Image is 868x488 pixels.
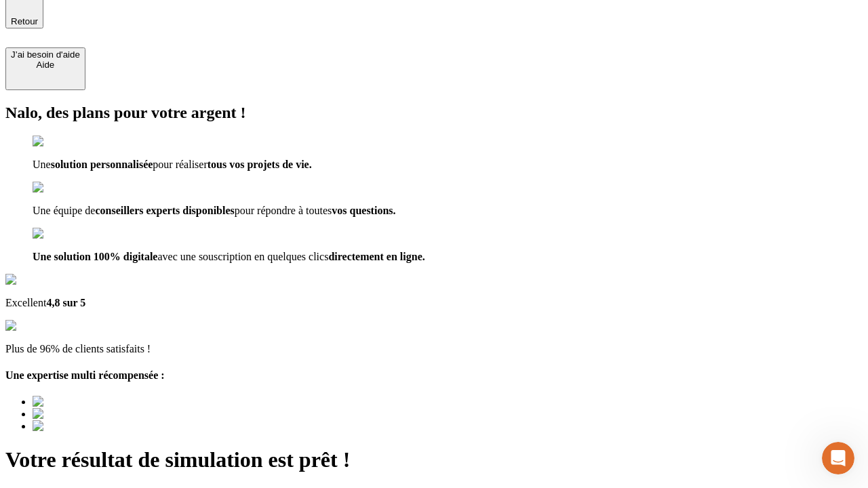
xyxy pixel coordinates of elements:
[33,182,91,194] img: checkmark
[5,320,73,332] img: reviews stars
[5,369,863,382] h4: Une expertise multi récompensée :
[153,159,207,170] span: pour réaliser
[46,297,85,308] span: 4,8 sur 5
[157,251,328,262] span: avec une souscription en quelques clics
[5,47,85,90] button: J’ai besoin d'aideAide
[235,205,332,216] span: pour répondre à toutes
[5,447,863,472] h1: Votre résultat de simulation est prêt !
[11,60,80,70] div: Aide
[33,205,95,216] span: Une équipe de
[33,396,158,408] img: Best savings advice award
[11,16,38,26] span: Retour
[332,205,395,216] span: vos questions.
[33,420,158,432] img: Best savings advice award
[5,104,863,122] h2: Nalo, des plans pour votre argent !
[33,159,51,170] span: Une
[328,251,425,262] span: directement en ligne.
[5,274,84,286] img: Google Review
[5,297,46,308] span: Excellent
[33,408,158,420] img: Best savings advice award
[33,251,157,262] span: Une solution 100% digitale
[11,49,80,60] div: J’ai besoin d'aide
[51,159,153,170] span: solution personnalisée
[5,343,863,355] p: Plus de 96% de clients satisfaits !
[95,205,234,216] span: conseillers experts disponibles
[822,442,854,474] iframe: Intercom live chat
[33,228,91,240] img: checkmark
[208,159,312,170] span: tous vos projets de vie.
[33,136,91,148] img: checkmark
